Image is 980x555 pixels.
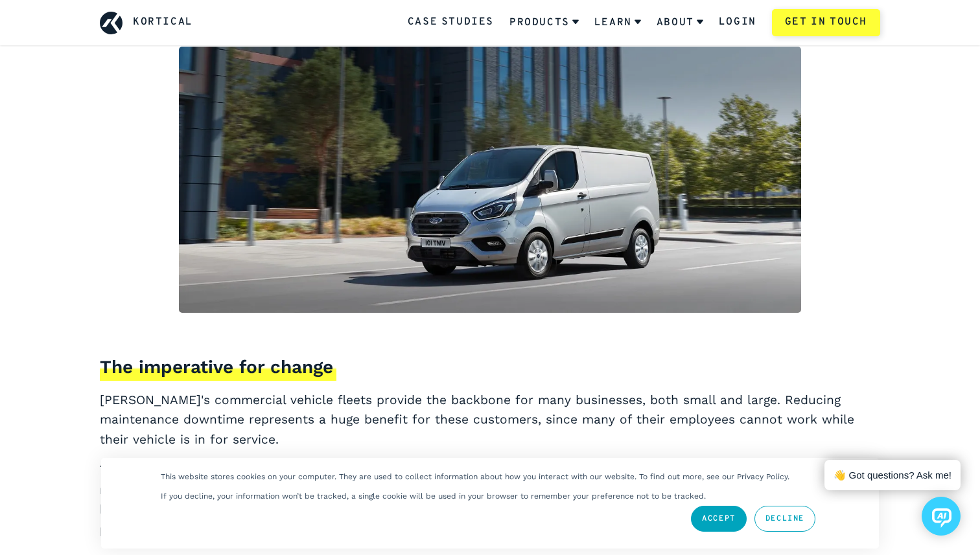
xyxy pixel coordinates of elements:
[594,6,641,40] a: Learn
[754,506,815,532] a: Decline
[408,14,494,31] a: Case Studies
[133,14,193,31] a: Kortical
[691,506,747,532] a: Accept
[509,6,579,40] a: Products
[100,391,880,450] p: [PERSON_NAME]'s commercial vehicle fleets provide the backbone for many businesses, both small an...
[161,472,789,481] p: This website stores cookies on your computer. They are used to collect information about how you ...
[657,6,703,40] a: About
[179,47,801,313] img: bg-ford/bg-ford.jpeg
[161,492,706,501] p: If you decline, your information won’t be tracked, a single cookie will be used in your browser t...
[772,9,880,36] a: Get in touch
[100,356,336,381] h3: The imperative for change
[719,14,756,31] a: Login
